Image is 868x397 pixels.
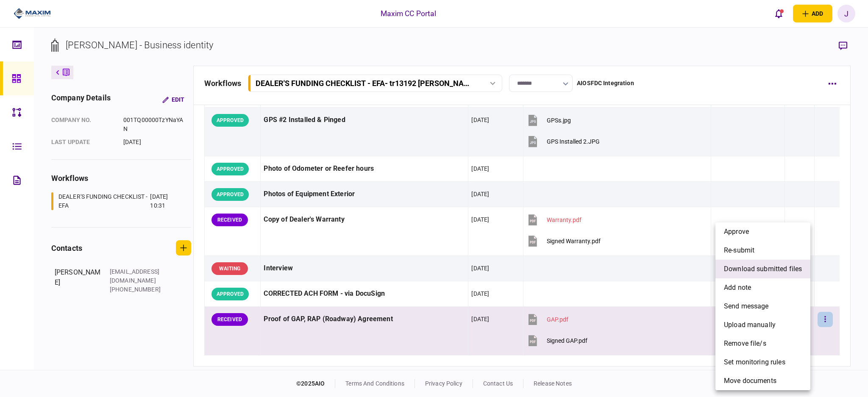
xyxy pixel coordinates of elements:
[724,283,751,293] span: add note
[724,245,754,255] span: re-submit
[724,339,766,349] span: remove file/s
[724,357,785,367] span: set monitoring rules
[724,320,776,330] span: upload manually
[724,376,776,386] span: Move documents
[724,227,749,237] span: approve
[724,301,769,311] span: send message
[724,264,802,274] span: download submitted files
